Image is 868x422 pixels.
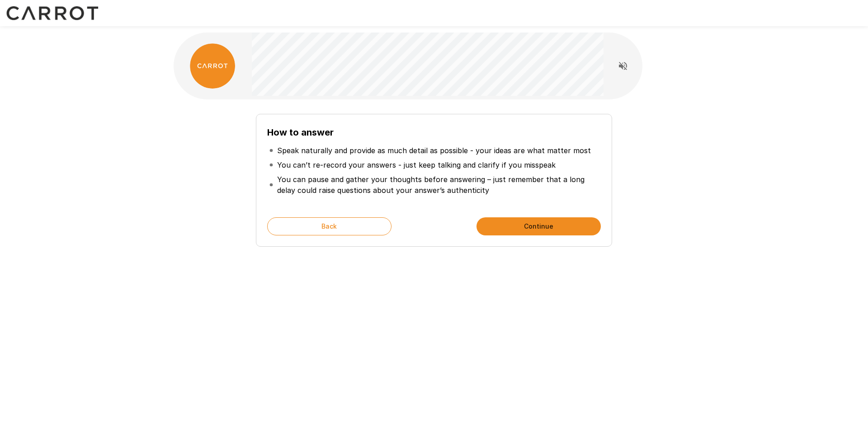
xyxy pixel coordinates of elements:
img: carrot_logo.png [190,43,235,89]
button: Read questions aloud [614,57,632,75]
button: Continue [476,217,601,235]
p: You can’t re-record your answers - just keep talking and clarify if you misspeak [277,159,556,170]
b: How to answer [267,127,334,138]
button: Back [267,217,392,235]
p: You can pause and gather your thoughts before answering – just remember that a long delay could r... [277,174,599,196]
p: Speak naturally and provide as much detail as possible - your ideas are what matter most [277,145,591,156]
